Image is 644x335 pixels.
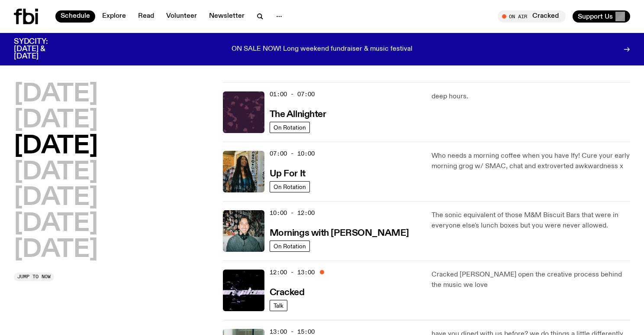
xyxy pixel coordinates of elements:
a: Cracked [270,286,305,297]
img: Radio presenter Ben Hansen sits in front of a wall of photos and an fbi radio sign. Film photo. B... [223,210,264,252]
span: On Rotation [274,183,306,190]
a: Up For It [270,168,306,179]
p: The sonic equivalent of those M&M Biscuit Bars that were in everyone else's lunch boxes but you w... [431,210,630,231]
h3: Cracked [270,288,305,297]
button: [DATE] [14,82,98,107]
a: Mornings with [PERSON_NAME] [270,227,409,238]
img: Logo for Podcast Cracked. Black background, with white writing, with glass smashing graphics [223,270,264,311]
h3: Up For It [270,169,306,179]
a: Newsletter [204,10,250,23]
a: On Rotation [270,122,310,133]
a: On Rotation [270,241,310,252]
p: Cracked [PERSON_NAME] open the creative process behind the music we love [431,270,630,290]
button: Support Us [573,10,630,23]
img: Ify - a Brown Skin girl with black braided twists, looking up to the side with her tongue stickin... [223,151,264,192]
button: [DATE] [14,186,98,210]
a: Volunteer [161,10,202,23]
span: 07:00 - 10:00 [270,150,315,158]
h3: The Allnighter [270,110,326,119]
a: Schedule [55,10,95,23]
span: On Rotation [274,243,306,249]
button: [DATE] [14,212,98,236]
span: Jump to now [17,274,51,279]
a: Talk [270,300,287,311]
span: 01:00 - 07:00 [270,90,315,98]
h3: SYDCITY: [DATE] & [DATE] [14,38,69,60]
span: Support Us [578,13,613,20]
button: [DATE] [14,108,98,133]
p: deep hours. [431,91,630,102]
a: The Allnighter [270,108,326,119]
span: 10:00 - 12:00 [270,209,315,217]
p: ON SALE NOW! Long weekend fundraiser & music festival [232,46,412,53]
button: [DATE] [14,238,98,262]
button: [DATE] [14,160,98,185]
a: Explore [97,10,131,23]
button: [DATE] [14,134,98,159]
h3: Mornings with [PERSON_NAME] [270,229,409,238]
a: On Rotation [270,181,310,192]
span: Talk [274,302,283,309]
a: Read [133,10,159,23]
span: 12:00 - 13:00 [270,268,315,276]
button: Jump to now [14,273,54,281]
span: On Rotation [274,124,306,130]
button: On AirCracked [498,10,566,23]
p: Who needs a morning coffee when you have Ify! Cure your early morning grog w/ SMAC, chat and extr... [431,151,630,172]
